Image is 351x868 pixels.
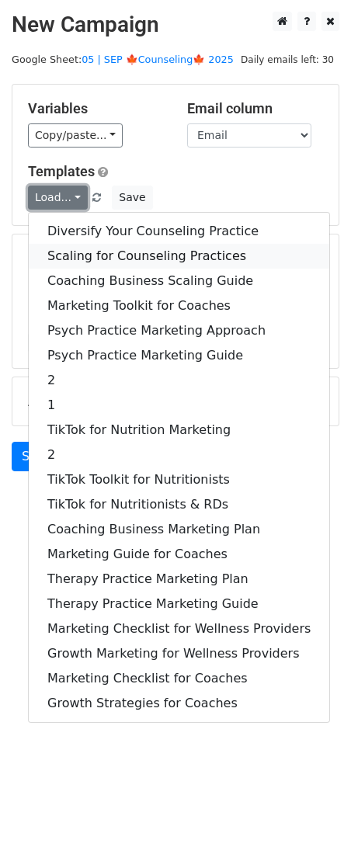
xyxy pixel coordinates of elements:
[29,443,329,467] a: 2
[187,100,323,117] h5: Email column
[82,54,234,65] a: 05 | SEP 🍁Counseling🍁 2025
[273,793,351,868] iframe: Chat Widget
[12,54,234,65] small: Google Sheet:
[29,343,329,368] a: Psych Practice Marketing Guide
[29,269,329,293] a: Coaching Business Scaling Guide
[28,100,164,117] h5: Variables
[29,318,329,343] a: Psych Practice Marketing Approach
[12,442,63,471] a: Send
[29,293,329,318] a: Marketing Toolkit for Coaches
[29,517,329,542] a: Coaching Business Marketing Plan
[28,163,95,179] a: Templates
[29,219,329,244] a: Diversify Your Counseling Practice
[28,186,88,210] a: Load...
[29,492,329,517] a: TikTok for Nutritionists & RDs
[29,691,329,716] a: Growth Strategies for Coaches
[29,666,329,691] a: Marketing Checklist for Coaches
[29,616,329,641] a: Marketing Checklist for Wellness Providers
[29,418,329,443] a: TikTok for Nutrition Marketing
[235,51,339,68] span: Daily emails left: 30
[29,641,329,666] a: Growth Marketing for Wellness Providers
[29,542,329,567] a: Marketing Guide for Coaches
[29,567,329,592] a: Therapy Practice Marketing Plan
[29,244,329,269] a: Scaling for Counseling Practices
[235,54,339,65] a: Daily emails left: 30
[112,186,152,210] button: Save
[29,393,329,418] a: 1
[28,123,123,148] a: Copy/paste...
[29,368,329,393] a: 2
[29,467,329,492] a: TikTok Toolkit for Nutritionists
[29,592,329,616] a: Therapy Practice Marketing Guide
[12,12,339,38] h2: New Campaign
